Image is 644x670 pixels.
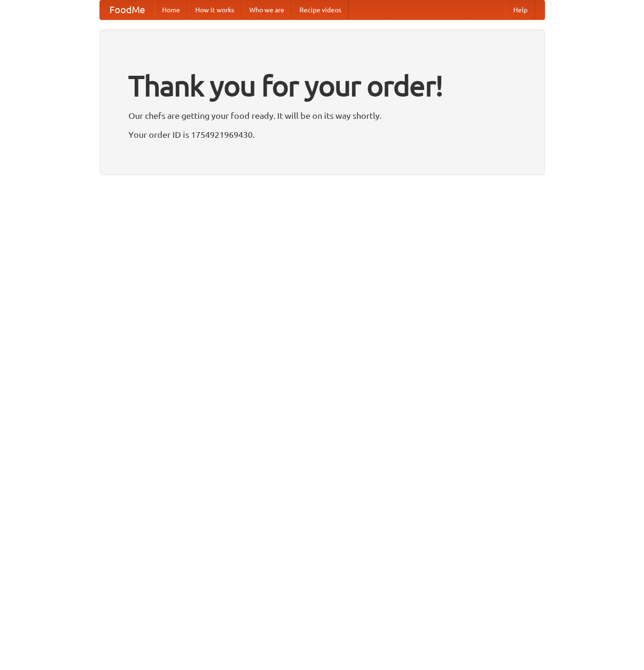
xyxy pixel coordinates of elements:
p: Your order ID is 1754921969430. [128,127,516,142]
a: Recipe videos [292,0,349,19]
p: Our chefs are getting your food ready. It will be on its way shortly. [128,108,516,123]
a: Home [154,0,188,19]
h1: Thank you for your order! [128,63,516,108]
a: Help [506,0,535,19]
a: How it works [188,0,242,19]
a: FoodMe [100,0,154,19]
a: Who we are [242,0,292,19]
